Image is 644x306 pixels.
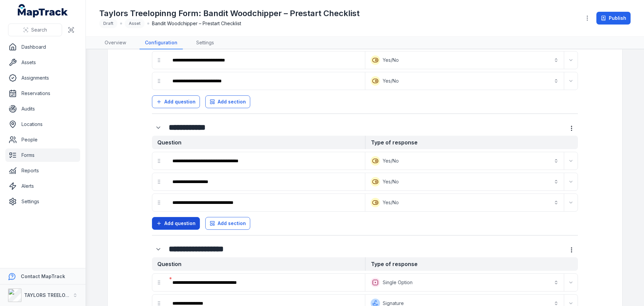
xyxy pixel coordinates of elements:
[156,78,162,84] svg: drag
[566,156,576,166] button: Expand
[99,37,131,49] a: Overview
[566,76,576,86] button: Expand
[205,95,250,108] button: Add section
[152,121,166,134] div: :r5n:-form-item-label
[367,53,562,68] button: Yes/No
[5,56,80,69] a: Assets
[566,55,576,65] button: Expand
[367,275,562,290] button: Single Option
[152,74,166,88] div: drag
[152,20,241,27] span: Bandit Woodchipper – Prestart Checklist
[5,179,80,193] a: Alerts
[156,301,162,306] svg: drag
[152,136,365,149] strong: Question
[5,71,80,85] a: Assignments
[5,164,80,177] a: Reports
[24,292,80,298] strong: TAYLORS TREELOPPING
[5,195,80,208] a: Settings
[596,12,631,25] button: Publish
[156,179,162,184] svg: drag
[5,148,80,162] a: Forms
[167,174,364,189] div: :r65:-form-item-label
[152,276,166,289] div: drag
[566,277,576,288] button: Expand
[205,217,250,230] button: Add section
[367,174,562,189] button: Yes/No
[140,37,183,49] a: Configuration
[5,133,80,146] a: People
[367,154,562,168] button: Yes/No
[167,154,364,168] div: :r5v:-form-item-label
[191,37,219,49] a: Settings
[156,200,162,205] svg: drag
[152,243,165,256] button: Expand
[152,53,166,67] div: drag
[365,136,578,149] strong: Type of response
[99,8,360,19] h1: Taylors Treelopinng Form: Bandit Woodchipper – Prestart Checklist
[5,102,80,116] a: Audits
[125,19,145,28] div: Asset
[152,217,200,230] button: Add question
[565,244,578,256] button: more-detail
[18,4,68,17] a: MapTrack
[164,220,196,227] span: Add question
[5,118,80,131] a: Locations
[152,257,365,271] strong: Question
[8,24,62,36] button: Search
[365,257,578,271] strong: Type of response
[156,158,162,164] svg: drag
[167,53,364,68] div: :r5b:-form-item-label
[218,98,246,105] span: Add section
[5,40,80,54] a: Dashboard
[167,275,364,290] div: :r6p:-form-item-label
[367,195,562,210] button: Yes/No
[31,27,47,33] span: Search
[156,280,162,285] svg: drag
[167,74,364,88] div: :r5h:-form-item-label
[152,243,166,256] div: :r6h:-form-item-label
[566,197,576,208] button: Expand
[99,19,117,28] div: Draft
[566,176,576,187] button: Expand
[152,196,166,209] div: drag
[5,87,80,100] a: Reservations
[21,273,65,279] strong: Contact MapTrack
[367,74,562,88] button: Yes/No
[156,57,162,63] svg: drag
[565,122,578,135] button: more-detail
[164,98,196,105] span: Add question
[152,175,166,188] div: drag
[152,121,165,134] button: Expand
[152,95,200,108] button: Add question
[218,220,246,227] span: Add section
[167,195,364,210] div: :r6b:-form-item-label
[152,154,166,168] div: drag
